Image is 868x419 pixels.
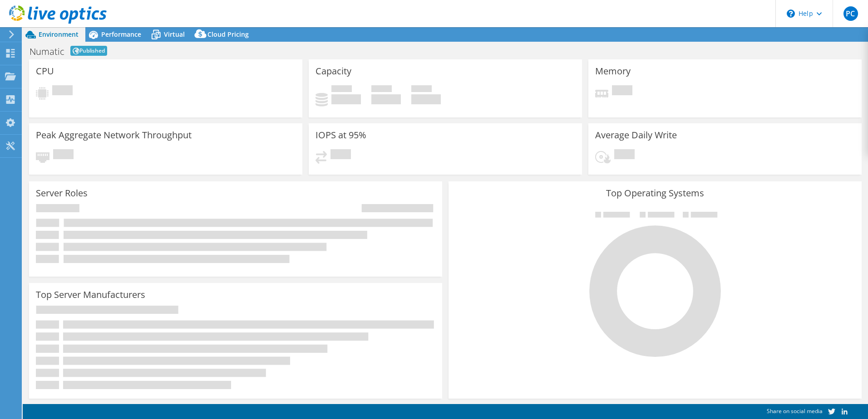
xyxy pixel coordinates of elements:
[53,149,74,161] span: Pending
[36,66,54,76] h3: CPU
[331,94,361,104] h4: 0 GiB
[612,85,632,97] span: Pending
[36,188,88,198] h3: Server Roles
[455,188,855,198] h3: Top Operating Systems
[371,94,401,104] h4: 0 GiB
[316,66,351,76] h3: Capacity
[70,46,107,56] span: Published
[843,6,858,21] span: PC
[39,30,79,39] span: Environment
[36,290,145,300] h3: Top Server Manufacturers
[787,10,795,18] svg: \n
[371,85,392,94] span: Free
[330,149,351,161] span: Pending
[101,30,141,39] span: Performance
[164,30,185,39] span: Virtual
[767,407,823,415] span: Share on social media
[316,130,366,140] h3: IOPS at 95%
[207,30,249,39] span: Cloud Pricing
[614,149,635,161] span: Pending
[595,130,677,140] h3: Average Daily Write
[411,85,432,94] span: Total
[595,66,631,76] h3: Memory
[30,47,64,56] h1: Numatic
[36,130,192,140] h3: Peak Aggregate Network Throughput
[411,94,441,104] h4: 0 GiB
[52,85,73,97] span: Pending
[331,85,352,94] span: Used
